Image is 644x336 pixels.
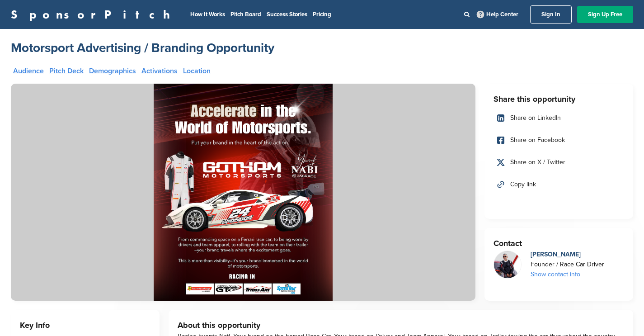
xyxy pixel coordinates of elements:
span: Share on LinkedIn [510,113,561,123]
a: SponsorPitch [11,9,176,20]
a: Pitch Board [230,11,261,18]
a: Sign In [530,5,572,24]
a: Audience [13,67,44,75]
img: Sponsorpitch & [11,84,475,301]
h3: Contact [494,237,624,250]
a: Copy link [494,175,624,194]
div: [PERSON_NAME] [531,250,604,260]
span: Copy link [510,180,536,189]
a: How It Works [190,11,225,18]
div: Show contact info [531,270,604,279]
a: Sign Up Free [577,6,633,23]
a: Pitch Deck [49,67,84,75]
h3: About this opportunity [178,319,624,331]
span: Share on Facebook [510,135,565,145]
h3: Key Info [20,319,150,331]
a: Pricing [313,11,331,18]
img: Screenshot 2025 07 23 at 09.45.12 [494,251,521,293]
a: Location [183,67,211,75]
a: Motorsport Advertising / Branding Opportunity [11,40,274,56]
a: Demographics [89,67,136,75]
a: Share on Facebook [494,131,624,150]
a: Share on X / Twitter [494,153,624,172]
a: Help Center [475,9,520,20]
h3: Share this opportunity [494,93,624,105]
a: Share on LinkedIn [494,109,624,128]
span: Share on X / Twitter [510,157,565,167]
a: Success Stories [267,11,307,18]
a: Activations [141,67,178,75]
div: Founder / Race Car Driver [531,260,604,270]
